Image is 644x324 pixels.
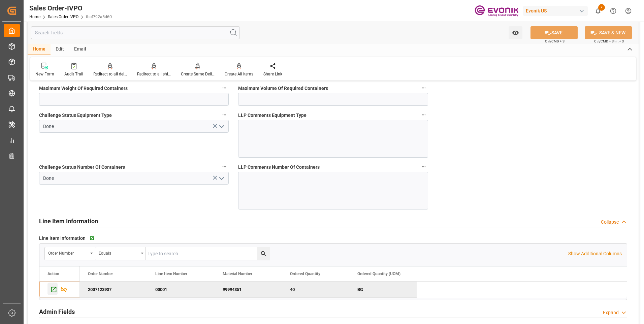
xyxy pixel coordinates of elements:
[215,282,282,297] div: 99994351
[594,39,624,44] span: Ctrl/CMD + Shift + S
[603,309,619,316] div: Expand
[585,26,632,39] button: SAVE & NEW
[590,3,606,19] button: show 7 new notifications
[47,271,59,276] div: Action
[225,71,253,77] div: Create All Items
[155,271,187,276] span: Line Item Number
[238,112,307,119] span: LLP Comments Equipment Type
[39,112,112,119] span: Challenge Status Equipment Type
[28,44,51,55] div: Home
[545,39,565,44] span: Ctrl/CMD + S
[80,282,147,297] div: 2007123937
[80,282,417,298] div: Press SPACE to deselect this row.
[530,26,578,39] button: SAVE
[29,14,40,19] a: Home
[35,71,54,77] div: New Form
[69,44,91,55] div: Email
[137,71,171,77] div: Redirect to all shipments
[45,247,95,260] button: open menu
[39,217,98,226] h2: Line Item Information
[64,71,83,77] div: Audit Trail
[568,250,622,257] p: Show Additional Columns
[419,162,428,171] button: LLP Comments Number Of Containers
[146,247,270,260] input: Type to search
[51,44,69,55] div: Edit
[48,14,78,19] a: Sales Order-IVPO
[31,26,240,39] input: Search Fields
[282,282,349,297] div: 40
[220,110,229,119] button: Challenge Status Equipment Type
[39,235,86,242] span: Line Item Information
[220,84,229,92] button: Maximum Weight Of Required Containers
[523,6,588,16] div: Evonik US
[598,4,605,11] span: 7
[95,247,146,260] button: open menu
[220,162,229,171] button: Challenge Status Number Of Containers
[263,71,282,77] div: Share Link
[419,84,428,92] button: Maximum Volume Of Required Containers
[39,85,128,92] span: Maximum Weight Of Required Containers
[216,173,226,184] button: open menu
[523,4,590,17] button: Evonik US
[238,85,328,92] span: Maximum Volume Of Required Containers
[257,247,270,260] button: search button
[216,121,226,132] button: open menu
[48,249,88,256] div: Order Number
[509,26,522,39] button: open menu
[349,282,417,297] div: BG
[39,282,80,298] div: Press SPACE to deselect this row.
[475,5,518,17] img: Evonik-brand-mark-Deep-Purple-RGB.jpeg_1700498283.jpeg
[238,164,320,171] span: LLP Comments Number Of Containers
[88,271,113,276] span: Order Number
[223,271,252,276] span: Material Number
[147,282,215,297] div: 00001
[601,219,619,226] div: Collapse
[93,71,127,77] div: Redirect to all deliveries
[419,110,428,119] button: LLP Comments Equipment Type
[39,307,75,316] h2: Admin Fields
[99,249,138,256] div: Equals
[39,164,125,171] span: Challenge Status Number Of Containers
[606,3,621,19] button: Help Center
[290,271,320,276] span: Ordered Quantity
[357,271,400,276] span: Ordered Quantity (UOM)
[181,71,215,77] div: Create Same Delivery Date
[29,3,112,13] div: Sales Order-IVPO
